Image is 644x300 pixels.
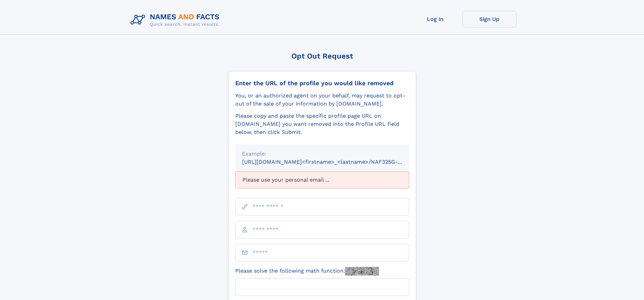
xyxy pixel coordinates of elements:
label: Please solve the following math function: [235,267,379,276]
div: Enter the URL of the profile you would like removed [235,79,409,87]
div: Example: [242,150,402,158]
div: Please use your personal email ... [235,171,409,188]
div: You, or an authorized agent on your behalf, may request to opt-out of the sale of your informatio... [235,92,409,108]
div: Opt Out Request [228,52,416,60]
div: Please copy and paste the specific profile page URL on [DOMAIN_NAME] you want removed into the Pr... [235,112,409,136]
a: Sign Up [462,11,517,27]
small: [URL][DOMAIN_NAME]<firstname>_<lastname>/NAF325G-xxxxxxxx [242,159,422,165]
img: Logo Names and Facts [128,11,225,29]
a: Log In [408,11,462,27]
